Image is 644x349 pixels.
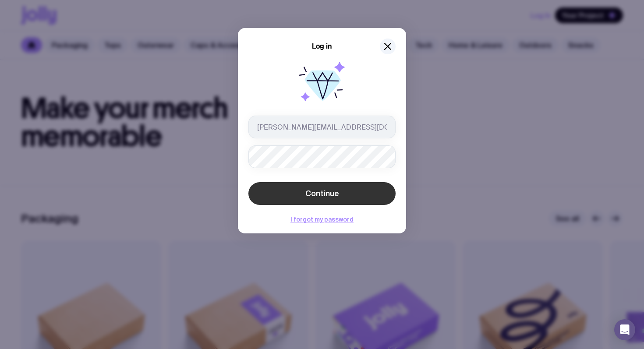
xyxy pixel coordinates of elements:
[248,182,396,205] button: Continue
[305,188,339,199] span: Continue
[614,319,635,340] div: Open Intercom Messenger
[290,216,354,223] button: I forgot my password
[312,42,332,51] h5: Log in
[248,116,396,138] input: you@email.com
